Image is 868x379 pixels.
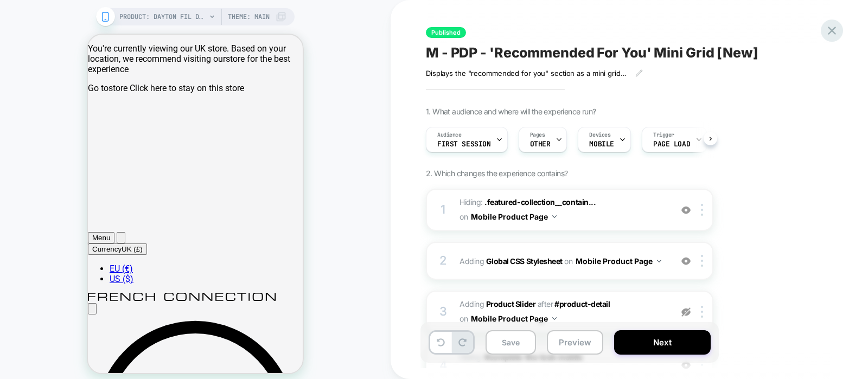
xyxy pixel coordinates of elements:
span: PRODUCT: Dayton Fil De Coupe Long Sleeve Shirt [navy] [119,8,206,25]
a: Switch to the EU (€) Store [22,229,45,239]
span: Trigger [653,131,674,139]
a: Switch to the US ($) Store [22,239,46,249]
span: Hiding : [459,195,666,224]
img: close [701,255,703,267]
span: Pages [530,131,545,139]
span: MOBILE [589,140,614,148]
span: 1. What audience and where will the experience run? [426,107,596,116]
span: AFTER [538,299,553,309]
button: Next [614,330,711,355]
button: Mobile Product Page [576,253,661,269]
button: Search [29,197,37,209]
span: Page Load [653,140,690,148]
span: Menu [4,199,22,207]
button: Save [486,330,536,355]
img: eye [681,307,691,317]
img: crossed eye [681,256,691,266]
b: Global CSS Stylesheet [486,256,563,266]
img: down arrow [552,215,557,218]
span: on [459,312,468,325]
span: First Session [437,140,491,148]
span: Adding [459,299,535,309]
span: Displays the "recommended for you" section as a mini grid layout. [426,69,627,78]
img: close [701,204,703,216]
span: 2. Which changes the experience contains? [426,169,567,178]
img: close [701,306,703,318]
span: Theme: MAIN [228,8,270,25]
span: Devices [589,131,610,139]
span: OTHER [530,140,551,148]
img: down arrow [552,317,557,320]
div: 3 [438,301,449,323]
span: .featured-collection__contain... [484,197,596,207]
span: Audience [437,131,462,139]
button: Mobile Product Page [471,311,557,326]
span: Currency [4,210,34,219]
span: Published [426,27,466,38]
span: Adding [459,253,666,269]
a: Click here to stay on this store [42,48,156,59]
img: down arrow [657,260,661,262]
div: 1 [438,199,449,221]
img: crossed eye [681,205,691,215]
button: Mobile Product Page [471,209,557,224]
div: 2 [438,250,449,272]
span: on [564,254,572,268]
span: M - PDP - 'Recommended For You' Mini Grid [New] [426,44,758,61]
span: on [459,210,468,223]
span: #product-detail [554,299,610,309]
button: Preview [547,330,603,355]
b: Product Slider [486,299,535,309]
